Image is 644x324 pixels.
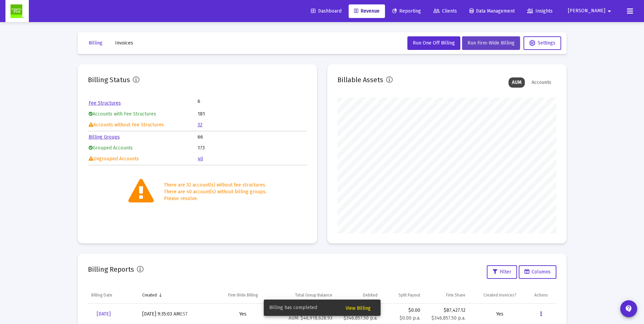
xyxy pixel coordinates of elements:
[139,287,213,303] td: Column Created
[89,120,197,130] td: Accounts without Fee Structures
[346,305,371,311] span: View Billing
[407,36,460,50] button: Run One Off Billing
[472,311,528,318] div: Yes
[97,311,111,317] span: [DATE]
[311,8,342,14] span: Dashboard
[91,292,112,298] div: Billing Date
[216,311,270,318] div: Yes
[522,4,558,18] a: Insights
[349,4,385,18] a: Revenue
[434,8,457,14] span: Clients
[89,134,120,140] a: Billing Groups
[446,292,465,298] div: Firm Share
[528,77,555,88] div: Accounts
[89,154,197,164] td: Ungrouped Accounts
[340,302,376,314] button: View Billing
[384,307,420,322] div: $0.00
[164,195,266,202] div: Please resolve.
[198,98,252,105] td: 6
[413,40,455,46] span: Run One Off Billing
[198,143,306,153] td: 173
[198,122,202,128] a: 32
[89,143,197,153] td: Grouped Accounts
[431,315,465,321] small: $346,857.50 p.a.
[228,292,258,298] div: Firm Wide Billing
[483,292,516,298] div: Created Invoices?
[400,315,420,321] small: $0.00 p.a.
[381,287,424,303] td: Column Split Payout
[470,8,515,14] span: Data Management
[213,287,274,303] td: Column Firm Wide Billing
[531,287,556,303] td: Column Actions
[493,269,511,275] span: Filter
[110,36,139,50] button: Invoices
[469,287,531,303] td: Column Created Invoices?
[337,74,383,85] h2: Billable Assets
[11,4,24,18] img: Dashboard
[269,304,317,311] span: Billing has completed
[467,40,515,46] span: Run Firm-Wide Billing
[88,287,139,303] td: Column Billing Date
[427,307,465,314] div: $87,427.12
[527,8,553,14] span: Insights
[387,4,426,18] a: Reporting
[424,287,469,303] td: Column Firm Share
[336,287,381,303] td: Column Debited
[525,269,551,275] span: Columns
[164,182,266,188] div: There are 32 account(s) without fee structures.
[164,188,266,195] div: There are 40 account(s) without billing groups.
[534,292,548,298] div: Actions
[198,156,203,162] a: 40
[91,307,116,321] a: [DATE]
[306,4,347,18] a: Dashboard
[523,36,561,50] button: Settings
[462,36,520,50] button: Run Firm-Wide Billing
[88,264,134,275] h2: Billing Reports
[509,77,525,88] div: AUM
[529,40,555,46] span: Settings
[273,287,335,303] td: Column Total Group Balance
[560,4,622,18] button: [PERSON_NAME]
[198,132,306,142] td: 66
[89,109,197,119] td: Accounts with Fee Structures
[83,36,108,50] button: Billing
[568,8,605,14] span: [PERSON_NAME]
[464,4,520,18] a: Data Management
[142,311,209,318] div: [DATE] 9:35:03 AM
[399,292,420,298] div: Split Payout
[142,292,157,298] div: Created
[115,40,133,46] span: Invoices
[487,265,517,279] button: Filter
[392,8,421,14] span: Reporting
[89,100,121,106] a: Fee Structures
[180,311,188,317] small: EST
[89,40,103,46] span: Billing
[88,74,130,85] h2: Billing Status
[428,4,462,18] a: Clients
[519,265,556,279] button: Columns
[625,305,633,313] mat-icon: contact_support
[605,4,613,18] mat-icon: arrow_drop_down
[198,109,306,119] td: 181
[354,8,380,14] span: Revenue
